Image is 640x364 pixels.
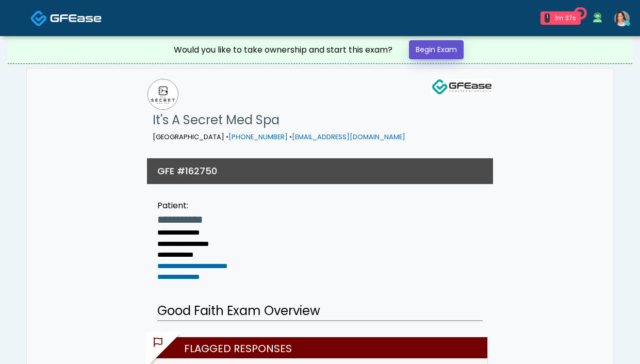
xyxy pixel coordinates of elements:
[409,40,464,59] a: Begin Exam
[50,13,102,23] img: Docovia
[30,1,102,35] a: Docovia
[174,44,392,56] div: Would you like to take ownership and start this exam?
[158,337,487,358] h2: Flagged Responses
[8,4,39,35] button: Open LiveChat chat widget
[614,11,630,26] img: Jennifer Ekeh
[30,10,47,27] img: Docovia
[289,133,292,141] span: •
[554,13,577,23] div: 1m 37s
[157,164,217,177] h3: GFE #162750
[292,133,405,141] a: [EMAIL_ADDRESS][DOMAIN_NAME]
[534,7,587,29] a: 1 1m 37s
[545,13,550,23] div: 1
[431,79,493,95] img: GFEase Logo
[147,79,178,110] img: It's A Secret Med Spa
[153,110,405,130] h1: It's A Secret Med Spa
[157,200,252,212] div: Patient:
[157,302,483,321] h2: Good Faith Exam Overview
[226,133,228,141] span: •
[153,133,405,141] small: [GEOGRAPHIC_DATA]
[228,133,288,141] a: [PHONE_NUMBER]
